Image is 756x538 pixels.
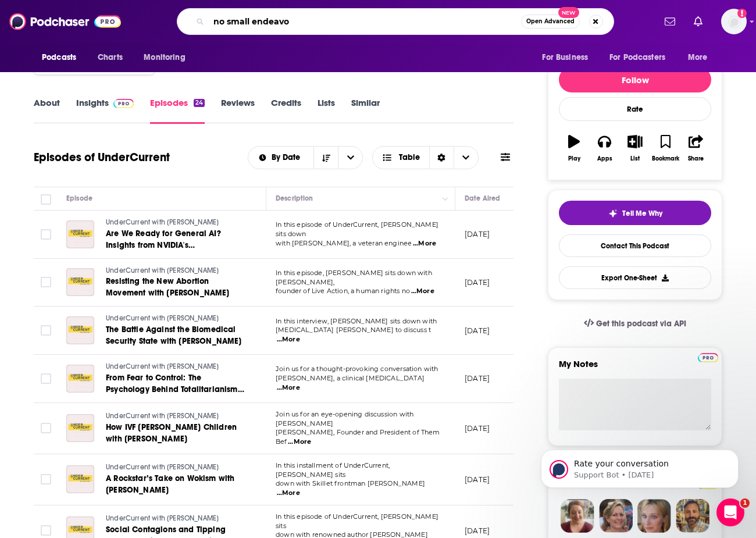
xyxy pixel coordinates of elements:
[688,49,708,66] span: More
[106,324,245,347] a: The Battle Against the Biomedical Security State with [PERSON_NAME]
[150,97,205,124] a: Episodes24
[277,489,300,498] span: ...More
[113,99,134,108] img: Podchaser Pro
[276,326,431,334] span: [MEDICAL_DATA] [PERSON_NAME] to discuss t
[106,362,245,372] a: UnderCurrent with [PERSON_NAME]
[620,127,650,169] button: List
[34,47,91,69] button: open menu
[276,365,438,373] span: Join us for a thought-provoking conversation with
[106,514,245,524] a: UnderCurrent with [PERSON_NAME]
[276,269,432,286] span: In this episode, [PERSON_NAME] sits down with [PERSON_NAME],
[465,526,490,536] p: [DATE]
[276,287,410,295] span: founder of Live Action, a human rights no
[177,8,614,35] div: Search podcasts, credits, & more...
[721,9,747,34] span: Logged in as shcarlos
[41,229,51,240] span: Toggle select row
[465,423,490,433] p: [DATE]
[76,97,134,124] a: InsightsPodchaser Pro
[41,474,51,484] span: Toggle select row
[413,239,436,248] span: ...More
[622,209,662,218] span: Tell Me Why
[272,154,304,162] span: By Date
[276,220,438,238] span: In this episode of UnderCurrent, [PERSON_NAME] sits down
[740,498,750,508] span: 1
[209,12,521,31] input: Search podcasts, credits, & more...
[465,191,500,205] div: Date Aired
[568,155,580,162] div: Play
[276,479,425,487] span: down with Skillet frontman [PERSON_NAME]
[276,512,438,530] span: In this episode of UnderCurrent, [PERSON_NAME] sits
[650,127,680,169] button: Bookmark
[597,155,612,162] div: Apps
[716,498,744,526] iframe: Intercom live chat
[318,97,335,124] a: Lists
[338,147,362,169] button: open menu
[689,12,707,31] a: Show notifications dropdown
[465,373,490,383] p: [DATE]
[41,277,51,287] span: Toggle select row
[194,99,205,107] div: 24
[688,155,704,162] div: Share
[438,192,452,206] button: Column Actions
[534,47,602,69] button: open menu
[465,475,490,484] p: [DATE]
[276,410,413,427] span: Join us for an eye-opening discussion with [PERSON_NAME]
[276,239,412,247] span: with [PERSON_NAME], a veteran enginee
[276,191,313,205] div: Description
[652,155,679,162] div: Bookmark
[106,462,245,473] a: UnderCurrent with [PERSON_NAME]
[106,362,219,370] span: UnderCurrent with [PERSON_NAME]
[558,7,579,18] span: New
[106,411,245,422] a: UnderCurrent with [PERSON_NAME]
[248,154,314,162] button: open menu
[698,351,718,362] a: Pro website
[737,9,747,18] svg: Add a profile image
[41,325,51,336] span: Toggle select row
[106,372,245,396] a: From Fear to Control: The Psychology Behind Totalitarianism with [PERSON_NAME]
[559,266,711,289] button: Export One-Sheet
[559,358,711,379] label: My Notes
[106,229,221,262] span: Are We Ready for General AI? Insights from NVIDIA's [PERSON_NAME]
[559,97,711,121] div: Rate
[98,49,123,66] span: Charts
[106,276,245,299] a: Resisting the New Abortion Movement with [PERSON_NAME]
[411,287,434,296] span: ...More
[559,234,711,257] a: Contact This Podcast
[248,146,363,169] h2: Choose List sort
[277,383,300,393] span: ...More
[271,97,301,124] a: Credits
[106,276,230,298] span: Resisting the New Abortion Movement with [PERSON_NAME]
[106,218,219,226] span: UnderCurrent with [PERSON_NAME]
[465,326,490,336] p: [DATE]
[288,437,311,447] span: ...More
[351,97,380,124] a: Similar
[144,49,185,66] span: Monitoring
[90,47,130,69] a: Charts
[609,49,665,66] span: For Podcasters
[276,428,440,446] span: [PERSON_NAME], Founder and President of Them Bef
[221,97,255,124] a: Reviews
[465,277,490,287] p: [DATE]
[106,473,245,496] a: A Rockstar’s Take on Wokism with [PERSON_NAME]
[559,127,589,169] button: Play
[135,47,200,69] button: open menu
[660,12,680,31] a: Show notifications dropdown
[589,127,619,169] button: Apps
[526,19,575,24] span: Open Advanced
[559,201,711,225] button: tell me why sparkleTell Me Why
[276,374,425,382] span: [PERSON_NAME], a clinical [MEDICAL_DATA]
[9,10,121,33] a: Podchaser - Follow, Share and Rate Podcasts
[106,422,237,444] span: How IVF [PERSON_NAME] Children with [PERSON_NAME]
[559,67,711,92] button: Follow
[41,373,51,384] span: Toggle select row
[523,425,756,507] iframe: Intercom notifications message
[372,146,479,169] h2: Choose View
[542,49,588,66] span: For Business
[399,154,420,162] span: Table
[680,47,722,69] button: open menu
[106,228,245,251] a: Are We Ready for General AI? Insights from NVIDIA's [PERSON_NAME]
